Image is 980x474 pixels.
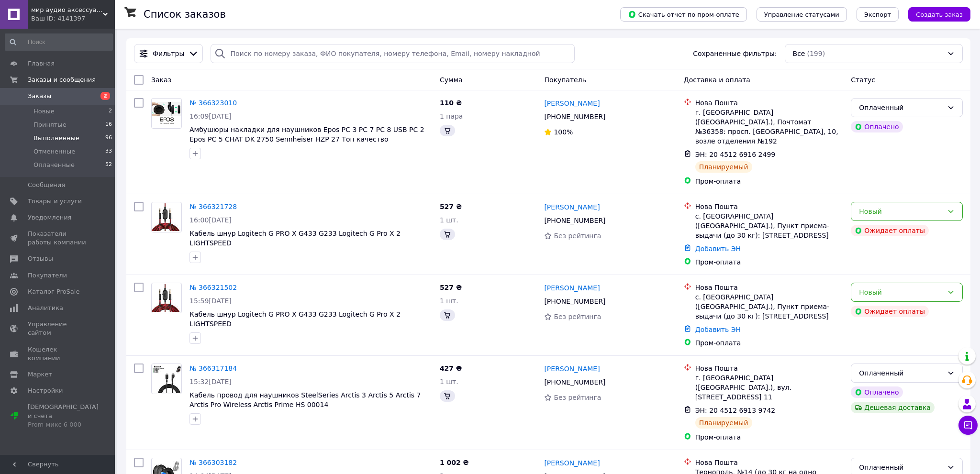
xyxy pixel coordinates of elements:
span: 16 [105,121,112,129]
div: Нова Пошта [695,458,844,467]
span: Маркет [28,370,52,379]
span: 16:00[DATE] [189,216,232,224]
a: Фото товару [151,364,182,394]
span: 427 ₴ [440,364,462,372]
span: Настройки [28,386,63,395]
button: Скачать отчет по пром-оплате [620,7,747,22]
a: Фото товару [151,202,182,232]
div: Пром-оплата [695,432,844,442]
div: [PHONE_NUMBER] [542,214,607,227]
span: Заказы и сообщения [28,76,96,84]
span: Оплаченные [33,161,75,169]
a: [PERSON_NAME] [544,202,600,212]
a: № 366317184 [189,364,237,372]
span: Каталог ProSale [28,287,79,296]
input: Поиск по номеру заказа, ФИО покупателя, номеру телефона, Email, номеру накладной [211,44,575,63]
a: Кабель шнур Logitech G PRO X G433 G233 Logitech G Pro X 2 LIGHTSPEED [189,310,401,328]
div: с. [GEOGRAPHIC_DATA] ([GEOGRAPHIC_DATA].), Пункт приема-выдачи (до 30 кг): [STREET_ADDRESS] [695,211,844,240]
span: 2 [109,107,112,116]
button: Чат с покупателем [958,416,978,435]
span: Без рейтинга [554,394,601,401]
div: г. [GEOGRAPHIC_DATA] ([GEOGRAPHIC_DATA].), Почтомат №36358: просп. [GEOGRAPHIC_DATA], 10, возле о... [695,108,844,146]
span: 1 002 ₴ [440,459,469,466]
h1: Список заказов [144,9,226,20]
button: Создать заказ [908,7,970,22]
span: Сумма [440,76,463,84]
span: Выполненные [33,134,79,143]
a: № 366303182 [189,459,237,466]
a: Кабель провод для наушников SteelSeries Arctis 3 Arctis 5 Arctis 7 Arctis Pro Wireless Arctis Pri... [189,391,421,408]
a: Фото товару [151,98,182,129]
span: Уведомления [28,213,71,222]
div: [PHONE_NUMBER] [542,375,607,389]
span: Отмененные [33,147,75,156]
span: Заказы [28,92,51,100]
div: Оплаченный [859,368,943,378]
span: Покупатели [28,271,67,280]
span: Кошелек компании [28,345,89,363]
span: 33 [105,147,112,156]
a: Кабель шнур Logitech G PRO X G433 G233 Logitech G Pro X 2 LIGHTSPEED [189,230,401,247]
span: 527 ₴ [440,203,462,210]
img: Фото товару [152,203,181,231]
button: Экспорт [857,7,899,22]
span: Создать заказ [916,11,963,18]
div: Оплаченный [859,462,943,473]
span: Фильтры [153,49,184,58]
div: Пром-оплата [695,338,844,348]
span: Скачать отчет по пром-оплате [628,10,739,19]
span: (199) [807,50,825,57]
div: Нова Пошта [695,364,844,373]
span: 16:09[DATE] [189,112,232,120]
span: ЭН: 20 4512 6916 2499 [695,151,776,158]
div: Дешевая доставка [851,402,935,413]
span: Управление сайтом [28,320,89,337]
span: 96 [105,134,112,143]
span: Все [793,49,805,58]
span: мир аудио аксессуаров [31,6,103,14]
a: [PERSON_NAME] [544,283,600,293]
input: Поиск [5,33,113,51]
span: Главная [28,59,55,68]
a: Фото товару [151,283,182,313]
span: 110 ₴ [440,99,462,107]
div: Нова Пошта [695,283,844,292]
div: Планируемый [695,417,752,429]
span: Без рейтинга [554,232,601,240]
span: Заказ [151,76,171,84]
div: Пром-оплата [695,257,844,267]
span: Покупатель [544,76,586,84]
div: Пром-оплата [695,176,844,186]
a: Добавить ЭН [695,326,741,333]
div: Нова Пошта [695,202,844,211]
span: Экспорт [864,11,891,18]
span: Отзывы [28,254,53,263]
span: Принятые [33,121,67,129]
span: [DEMOGRAPHIC_DATA] и счета [28,403,99,429]
span: 1 пара [440,112,463,120]
span: 1 шт. [440,378,458,386]
div: Ожидает оплаты [851,306,929,317]
div: Нова Пошта [695,98,844,108]
div: с. [GEOGRAPHIC_DATA] ([GEOGRAPHIC_DATA].), Пункт приема-выдачи (до 30 кг): [STREET_ADDRESS] [695,292,844,321]
div: Оплачено [851,386,902,398]
div: Prom микс 6 000 [28,420,99,429]
span: 1 шт. [440,216,458,224]
img: Фото товару [152,102,181,125]
span: Новые [33,107,55,116]
a: Амбушюры накладки для наушников Epos PC 3 PC 7 PC 8 USB PC 2 Epos PC 5 CHAT DK 2750 Sennheiser HZ... [189,126,424,143]
div: г. [GEOGRAPHIC_DATA] ([GEOGRAPHIC_DATA].), вул. [STREET_ADDRESS] 11 [695,373,844,402]
span: Сохраненные фильтры: [693,49,777,58]
a: [PERSON_NAME] [544,364,600,374]
span: 15:59[DATE] [189,297,232,305]
span: 15:32[DATE] [189,378,232,386]
a: № 366321728 [189,203,237,210]
span: Управление статусами [764,11,839,18]
div: Новый [859,287,943,298]
img: Фото товару [152,284,181,311]
div: [PHONE_NUMBER] [542,295,607,308]
a: Создать заказ [899,10,970,18]
span: Аналитика [28,304,63,312]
